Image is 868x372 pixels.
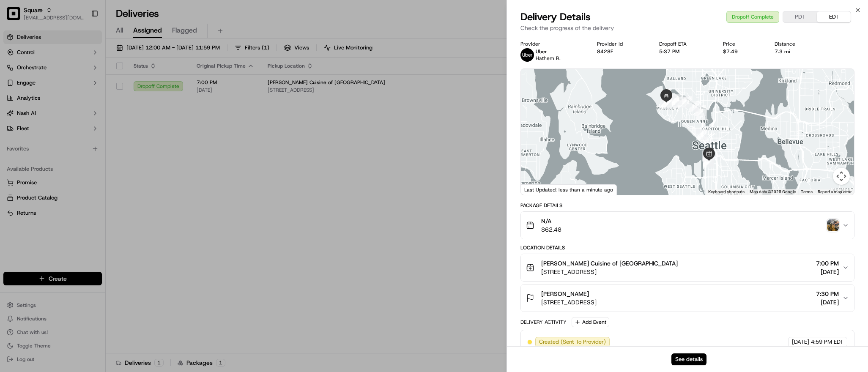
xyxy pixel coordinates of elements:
button: [PERSON_NAME][STREET_ADDRESS]7:30 PM[DATE] [521,284,854,312]
a: Report a map error [818,189,852,194]
div: Delivery Activity [520,319,567,325]
div: 15 [667,98,678,109]
span: Created (Sent To Provider) [539,338,606,346]
div: 5:37 PM [659,48,709,55]
span: [STREET_ADDRESS] [541,298,597,306]
p: Uber [536,48,561,55]
div: Distance [775,41,818,47]
div: 7.3 mi [775,48,818,55]
div: 12 [681,96,692,107]
div: 14 [671,94,682,105]
button: EDT [817,11,851,22]
button: Map camera controls [833,168,850,185]
div: Dropoff ETA [659,41,709,47]
div: 13 [676,97,687,108]
span: Map data ©2025 Google [750,189,796,194]
span: 4:59 PM EDT [811,338,843,346]
div: Provider [520,41,583,47]
button: See details [671,353,706,365]
span: 7:00 PM [816,259,839,268]
button: N/A$62.48photo_proof_of_delivery image [521,212,854,239]
div: 9 [696,109,707,120]
span: [DATE] [816,268,839,276]
div: 10 [695,105,706,116]
span: [DATE] [792,338,809,346]
img: photo_proof_of_delivery image [827,219,839,231]
img: uber-new-logo.jpeg [520,48,534,62]
div: Location Details [520,244,854,251]
div: Last Updated: less than a minute ago [521,184,617,195]
button: Add Event [572,317,609,327]
button: [PERSON_NAME] Cuisine of [GEOGRAPHIC_DATA][STREET_ADDRESS]7:00 PM[DATE] [521,254,854,281]
button: 8428F [597,48,613,55]
p: Check the progress of the delivery [520,24,854,32]
div: $7.49 [723,48,761,55]
span: $62.48 [541,225,561,234]
div: 11 [689,101,700,112]
div: 17 [661,98,672,109]
div: 16 [660,98,671,109]
div: 8 [696,129,707,140]
img: Google [523,184,551,195]
span: N/A [541,217,561,225]
span: Hathem R. [536,55,561,62]
a: Open this area in Google Maps (opens a new window) [523,184,551,195]
span: [PERSON_NAME] Cuisine of [GEOGRAPHIC_DATA] [541,259,678,268]
button: Keyboard shortcuts [708,189,745,195]
span: [PERSON_NAME] [541,290,589,298]
span: Delivery Details [520,10,591,24]
span: [DATE] [816,298,839,306]
button: PDT [783,11,817,22]
span: 7:30 PM [816,290,839,298]
span: [STREET_ADDRESS] [541,268,678,276]
div: Provider Id [597,41,646,47]
a: Terms (opens in new tab) [801,189,813,194]
div: Price [723,41,761,47]
div: Package Details [520,202,854,209]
